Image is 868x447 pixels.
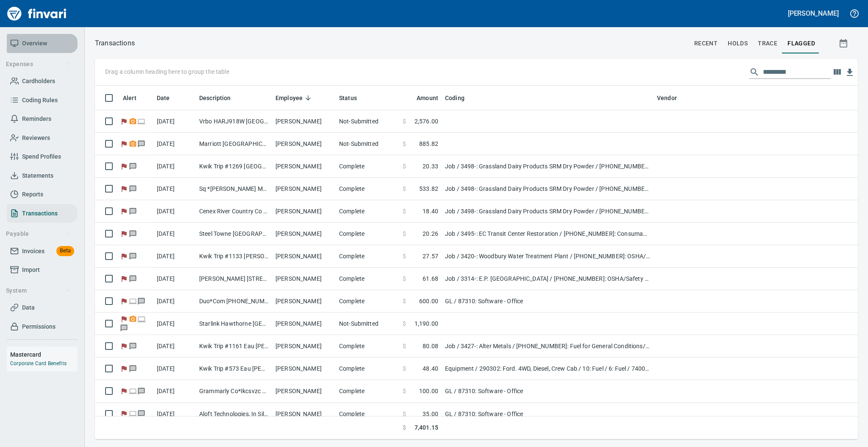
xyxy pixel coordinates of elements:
[137,411,146,416] span: Has messages
[403,252,406,260] span: $
[153,155,196,178] td: [DATE]
[415,319,438,328] span: 1,190.00
[336,313,399,335] td: Not-Submitted
[128,231,137,236] span: Has messages
[120,325,128,331] span: Has messages
[120,343,128,349] span: Flagged
[120,118,128,124] span: Flagged
[196,223,272,245] td: Steel Towne [GEOGRAPHIC_DATA] [GEOGRAPHIC_DATA] [GEOGRAPHIC_DATA]
[272,313,336,335] td: [PERSON_NAME]
[128,388,137,394] span: Online transaction
[153,245,196,268] td: [DATE]
[272,155,336,178] td: [PERSON_NAME]
[153,133,196,155] td: [DATE]
[419,184,438,193] span: 533.82
[196,380,272,402] td: Grammarly Co*Ikcsvzc San Fancisco [GEOGRAPHIC_DATA]
[787,38,815,49] span: flagged
[153,313,196,335] td: [DATE]
[419,297,438,305] span: 600.00
[442,200,654,223] td: Job / 3498-: Grassland Dairy Products SRM Dry Powder / [PHONE_NUMBER]: Fuel for General Condition...
[272,200,336,223] td: [PERSON_NAME]
[442,403,654,425] td: GL / 87310: Software - Office
[336,358,399,380] td: Complete
[196,200,272,223] td: Cenex River Country Co [GEOGRAPHIC_DATA] [GEOGRAPHIC_DATA]
[786,7,841,20] button: [PERSON_NAME]
[403,297,406,305] span: $
[196,268,272,290] td: [PERSON_NAME] [STREET_ADDRESS]
[417,93,438,103] span: Amount
[336,268,399,290] td: Complete
[7,147,78,166] a: Spend Profiles
[758,38,777,49] span: trace
[336,200,399,223] td: Complete
[275,93,303,103] span: Employee
[403,364,406,373] span: $
[196,133,272,155] td: Marriott [GEOGRAPHIC_DATA] Upto [GEOGRAPHIC_DATA] [GEOGRAPHIC_DATA]
[423,410,438,418] span: 35.00
[406,93,438,103] span: Amount
[7,129,78,148] a: Reviewers
[22,95,58,106] span: Coding Rules
[442,155,654,178] td: Job / 3498-: Grassland Dairy Products SRM Dry Powder / [PHONE_NUMBER]: Fuel for General Condition...
[128,186,137,191] span: Has messages
[423,207,438,215] span: 18.40
[196,403,272,425] td: Aloft Technologies, In Silver Spring MD
[336,178,399,200] td: Complete
[272,268,336,290] td: [PERSON_NAME]
[10,360,67,366] a: Corporate Card Benefits
[128,411,137,416] span: Online transaction
[442,223,654,245] td: Job / 3495-: EC Transit Center Restoration / [PHONE_NUMBER]: Consumable Tools & Accessories - Gen...
[7,185,78,204] a: Reports
[120,316,128,322] span: Flagged
[153,403,196,425] td: [DATE]
[120,366,128,371] span: Flagged
[196,290,272,313] td: Duo*Com [PHONE_NUMBER] MI
[128,118,137,124] span: Receipt Required
[657,93,677,103] span: Vendor
[123,93,136,103] span: Alert
[137,298,146,304] span: Has messages
[272,178,336,200] td: [PERSON_NAME]
[128,366,137,371] span: Has messages
[137,141,146,146] span: Has messages
[403,140,406,148] span: $
[128,163,137,169] span: Has messages
[336,403,399,425] td: Complete
[336,133,399,155] td: Not-Submitted
[442,358,654,380] td: Equipment / 290302: Ford. 4WD, Diesel, Crew Cab / 10: Fuel / 6: Fuel / 74000: Fuel & Lubrication
[336,155,399,178] td: Complete
[7,91,78,110] a: Coding Rules
[3,56,73,72] button: Expenses
[423,364,438,373] span: 48.40
[442,245,654,268] td: Job / 3420-: Woodbury Water Treatment Plant / [PHONE_NUMBER]: OSHA/Safety CM/GC / 8: Indirects
[403,274,406,283] span: $
[196,245,272,268] td: Kwik Trip #1133 [PERSON_NAME] WI
[153,110,196,133] td: [DATE]
[272,403,336,425] td: [PERSON_NAME]
[196,178,272,200] td: Sq *[PERSON_NAME] Metal FaB Chippewa Fall WI
[196,155,272,178] td: Kwik Trip #1269 [GEOGRAPHIC_DATA] WI
[95,38,135,48] nav: breadcrumb
[423,229,438,238] span: 20.26
[336,110,399,133] td: Not-Submitted
[22,114,51,124] span: Reminders
[3,226,73,242] button: Payable
[123,93,147,103] span: Alert
[137,118,146,124] span: Online transaction
[157,93,170,103] span: Date
[22,76,55,87] span: Cardholders
[128,208,137,214] span: Has messages
[3,283,73,299] button: System
[336,290,399,313] td: Complete
[22,170,53,181] span: Statements
[272,335,336,358] td: [PERSON_NAME]
[22,208,58,219] span: Transactions
[120,298,128,304] span: Flagged
[442,268,654,290] td: Job / 3314-: E.P. [GEOGRAPHIC_DATA] / [PHONE_NUMBER]: OSHA/Safety CM/GC / 8: Indirects
[415,117,438,126] span: 2,576.00
[843,66,856,79] button: Download table
[403,319,406,328] span: $
[272,245,336,268] td: [PERSON_NAME]
[153,178,196,200] td: [DATE]
[120,253,128,259] span: Flagged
